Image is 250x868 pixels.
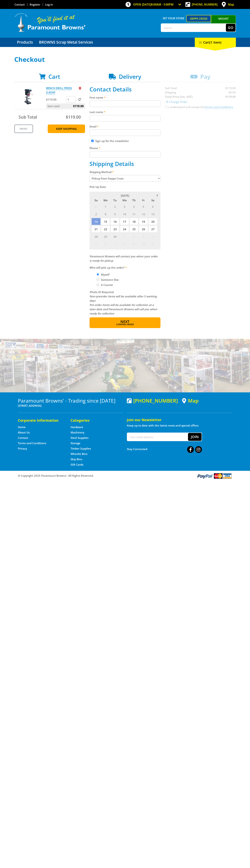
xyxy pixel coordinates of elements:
[90,146,160,150] label: Phone
[110,198,120,203] span: Tu
[120,218,129,225] span: 17
[110,240,120,248] span: 7
[14,13,86,32] img: Paramount Browns'
[79,86,81,90] a: Remove from cart
[30,3,40,6] a: Go to the registration page
[127,423,232,428] p: Keep up to date with the latest news and special offers.
[139,225,148,233] span: 26
[182,398,199,404] a: View a map of Gepps Cross location
[18,441,46,445] a: Go to the Terms and Conditions page
[101,198,110,203] span: Mo
[90,185,160,189] label: Pick Up Date
[148,225,157,233] span: 27
[127,398,178,403] div: [PHONE_NUMBER]
[91,233,101,240] span: 28
[48,73,60,80] span: Cart
[90,255,158,262] em: Paramount Browns will contact you when your order is ready for pickup
[197,473,232,479] img: PayPal, Mastercard, Visa accepted
[101,240,110,248] span: 6
[71,452,87,456] a: Go to the Wheelie Bins page
[90,115,160,121] input: Please enter your last name.
[148,203,157,210] span: 6
[101,203,110,210] span: 1
[148,240,157,248] span: 11
[120,233,129,240] span: 1
[14,124,33,133] a: Print
[14,56,236,63] h1: Checkout
[91,210,101,218] span: 7
[91,240,101,248] span: 5
[211,15,236,29] a: Mount [PERSON_NAME]
[91,218,101,225] span: 14
[46,97,65,102] p: $119.00
[129,210,138,218] span: 11
[46,86,72,94] a: BENCH DRILL PRESS 0.45HP
[139,203,148,210] span: 5
[188,433,202,441] button: Join
[71,436,88,440] a: Go to the Steel Supplies page
[71,431,84,434] a: Go to the Machinery page
[66,114,81,120] span: $119.00
[129,240,138,248] span: 9
[139,210,148,218] span: 12
[139,233,148,240] span: 3
[121,194,129,197] span: [DATE]
[119,73,141,80] span: Delivery
[139,218,148,225] span: 19
[73,103,84,109] span: $119.00
[148,218,157,225] span: 20
[100,271,111,278] label: Myself
[120,240,129,248] span: 8
[129,233,138,240] span: 2
[110,225,120,233] span: 23
[129,198,138,203] span: Th
[18,436,28,440] a: Go to the Contact page
[127,433,188,441] input: Your email address
[101,233,110,240] span: 29
[18,431,30,434] a: Go to the About Us page
[100,277,120,283] label: Someone Else
[120,319,129,324] span: Next
[48,124,85,133] a: Keep Shopping
[161,15,186,21] span: Set your store
[71,463,83,467] a: Go to the Gift Cards page
[195,38,236,47] div: Cart
[90,101,160,107] input: Please enter your first name.
[120,210,129,218] span: 10
[139,198,148,203] span: Fr
[120,203,129,210] span: 3
[90,110,160,114] label: Last name
[120,225,129,233] span: 24
[226,24,236,32] button: Go
[110,233,120,240] span: 30
[90,290,157,315] em: Photo ID Required. Non-preorder items will be available after 5 working days Pre-order items will...
[129,203,138,210] span: 4
[101,225,110,233] span: 22
[18,447,27,450] a: Go to the Privacy page
[210,40,221,44] span: (1 item)
[18,403,123,408] p: [STREET_ADDRESS]
[90,86,160,93] h2: Contact Details
[110,218,120,225] span: 16
[90,170,160,174] label: Shipping Method
[46,103,85,109] p: Item total:
[71,447,91,450] a: Go to the Timber Supplies page
[110,210,120,218] span: 9
[90,95,160,100] label: First name
[90,265,160,270] label: Who will pick up the order?
[90,160,160,167] h2: Shipping Details
[14,3,25,6] a: Go to the Contact page
[139,240,148,248] span: 10
[97,284,99,286] input: Please select who will pick up the order.
[71,441,80,445] a: Go to the Storage page
[148,198,157,203] span: Sa
[151,3,174,6] span: 8:00am - 5:00pm
[127,417,232,422] h5: Join our Newsletter
[91,225,101,233] span: 21
[101,218,110,225] span: 15
[18,86,39,107] img: BENCH DRILL PRESS 0.45HP
[14,473,236,479] div: ® Copyright 2025 Paramount Browns'. All Rights Reserved.
[19,114,37,120] span: Sub Total
[36,38,96,47] a: Go to the BROWNS Scrap Metal Services page
[186,15,211,22] a: Gepps Cross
